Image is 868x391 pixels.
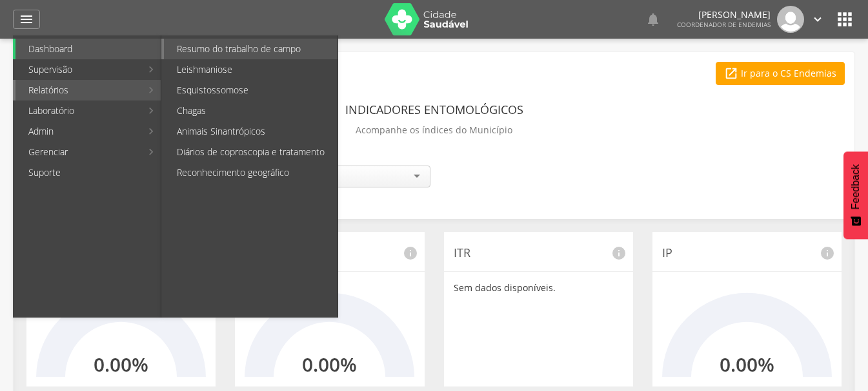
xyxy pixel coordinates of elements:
[677,20,771,29] span: Coordenador de Endemias
[811,12,825,26] i: 
[811,6,825,33] a: 
[645,6,661,33] a: 
[356,121,512,139] p: Acompanhe os índices do Município
[403,245,418,261] i: info
[677,10,771,19] p: [PERSON_NAME]
[15,80,141,100] a: Relatórios
[302,354,357,375] h2: 0.00%
[15,121,141,142] a: Admin
[454,245,623,262] p: ITR
[94,354,148,375] h2: 0.00%
[345,98,523,121] header: Indicadores Entomológicos
[662,245,832,262] p: IP
[454,281,623,294] p: Sem dados disponíveis.
[611,245,627,261] i: info
[164,80,338,100] a: Esquistossomose
[164,142,338,162] a: Diários de coproscopia e tratamento
[164,162,338,183] a: Reconhecimento geográfico
[834,9,855,30] i: 
[164,59,338,80] a: Leishmaniose
[15,39,161,59] a: Dashboard
[19,12,34,27] i: 
[645,12,661,27] i: 
[15,100,141,121] a: Laboratório
[820,245,835,261] i: info
[164,100,338,121] a: Chagas
[15,59,141,80] a: Supervisão
[13,10,40,29] a: 
[843,151,868,239] button: Feedback - Mostrar pesquisa
[15,142,141,162] a: Gerenciar
[720,354,774,375] h2: 0.00%
[15,162,161,183] a: Suporte
[716,62,845,85] a: Ir para o CS Endemias
[724,66,738,81] i: 
[164,121,338,142] a: Animais Sinantrópicos
[850,164,862,209] span: Feedback
[164,39,338,59] a: Resumo do trabalho de campo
